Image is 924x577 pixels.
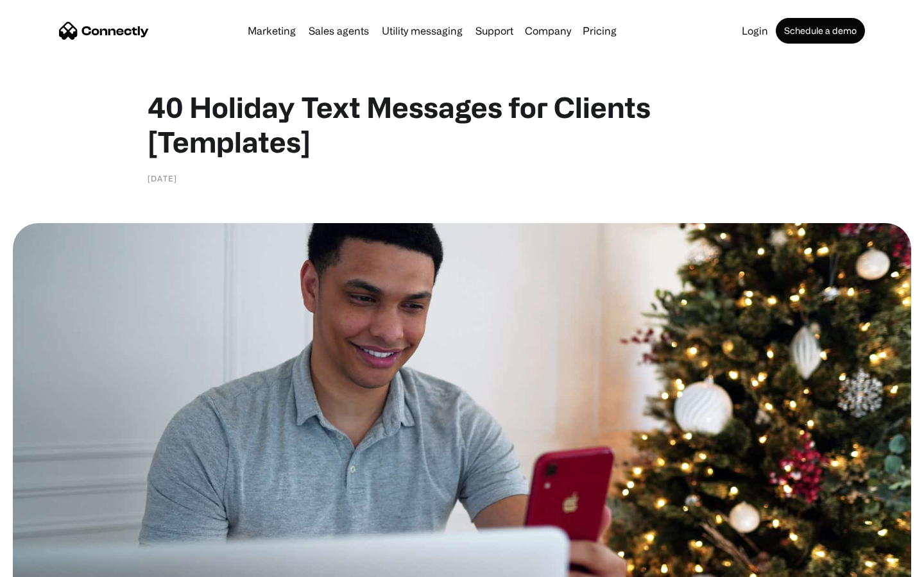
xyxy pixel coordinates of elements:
a: Sales agents [304,26,374,36]
a: Marketing [243,26,301,36]
a: home [59,21,149,40]
a: Utility messaging [377,26,468,36]
a: Pricing [577,26,622,36]
div: Company [525,22,571,40]
h1: 40 Holiday Text Messages for Clients [Templates] [148,90,776,159]
a: Schedule a demo [776,18,865,44]
a: Support [470,26,518,36]
div: Company [521,22,575,40]
a: Login [737,26,773,36]
div: [DATE] [148,172,177,185]
ul: Language list [26,555,77,573]
aside: Language selected: English [13,555,77,573]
